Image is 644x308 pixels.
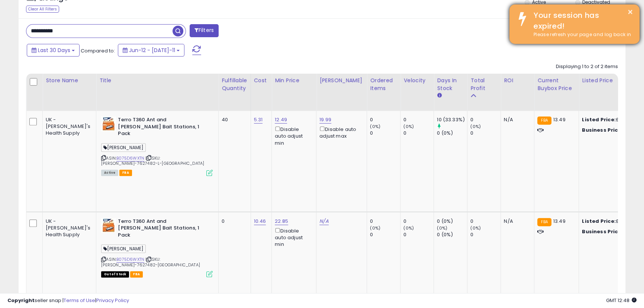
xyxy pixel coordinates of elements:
[46,116,90,137] div: UK - [PERSON_NAME]'s Health Supply
[553,218,566,225] span: 13.49
[437,77,464,92] div: Days In Stock
[606,297,637,304] span: 2025-08-12 12:48 GMT
[582,116,616,123] b: Listed Price:
[504,218,528,225] div: N/A
[370,218,400,225] div: 0
[46,77,93,84] div: Store Name
[222,116,245,123] div: 40
[470,123,481,129] small: (0%)
[437,225,447,231] small: (0%)
[370,231,400,238] div: 0
[130,271,143,277] span: FBA
[403,77,431,84] div: Velocity
[582,126,623,134] b: Business Price:
[582,218,644,225] div: £19.99
[254,77,269,84] div: Cost
[504,77,531,84] div: ROI
[370,77,397,92] div: Ordered Items
[27,44,80,57] button: Last 30 Days
[470,77,498,92] div: Total Profit
[7,297,35,304] strong: Copyright
[275,116,287,123] a: 12.49
[470,130,500,137] div: 0
[470,116,500,123] div: 0
[46,218,90,238] div: UK - [PERSON_NAME]'s Health Supply
[7,297,129,304] div: seller snap | |
[96,297,129,304] a: Privacy Policy
[101,256,200,267] span: | SKU: [PERSON_NAME]-7627482-[GEOGRAPHIC_DATA]
[99,77,215,84] div: Title
[118,44,184,57] button: Jun-12 - [DATE]-11
[403,123,414,129] small: (0%)
[370,116,400,123] div: 0
[556,63,618,70] div: Displaying 1 to 2 of 2 items
[403,225,414,231] small: (0%)
[370,225,380,231] small: (0%)
[437,130,467,137] div: 0 (0%)
[582,218,616,225] b: Listed Price:
[403,231,434,238] div: 0
[101,170,118,176] span: All listings currently available for purchase on Amazon
[275,218,288,225] a: 22.85
[403,116,434,123] div: 0
[537,77,576,92] div: Current Buybox Price
[275,227,310,248] div: Disable auto adjust min
[254,218,266,225] a: 10.46
[470,225,481,231] small: (0%)
[116,155,144,161] a: B075D6WXTN
[222,218,245,225] div: 0
[64,297,95,304] a: Terms of Use
[553,116,566,123] span: 13.49
[101,218,213,277] div: ASIN:
[370,130,400,137] div: 0
[437,116,467,123] div: 10 (33.33%)
[437,218,467,225] div: 0 (0%)
[254,116,263,123] a: 5.31
[528,10,634,31] div: Your session has expired!
[370,123,380,129] small: (0%)
[319,77,364,84] div: [PERSON_NAME]
[190,24,219,37] button: Filters
[101,218,116,233] img: 51WAkxd8sTL._SL40_.jpg
[119,170,132,176] span: FBA
[275,125,310,147] div: Disable auto adjust min
[582,228,644,235] div: £13.77
[38,46,70,54] span: Last 30 Days
[101,244,146,253] span: [PERSON_NAME]
[101,143,146,152] span: [PERSON_NAME]
[222,77,247,92] div: Fulfillable Quantity
[537,218,551,226] small: FBA
[116,256,144,263] a: B075D6WXTN
[118,116,208,139] b: Terro T360 Ant and [PERSON_NAME] Bait Stations, 1 Pack
[528,31,634,38] div: Please refresh your page and log back in
[437,231,467,238] div: 0 (0%)
[504,116,528,123] div: N/A
[26,6,59,13] div: Clear All Filters
[319,116,331,123] a: 19.99
[118,218,208,241] b: Terro T360 Ant and [PERSON_NAME] Bait Stations, 1 Pack
[101,271,129,277] span: All listings that are currently out of stock and unavailable for purchase on Amazon
[81,47,115,54] span: Compared to:
[101,155,204,166] span: | SKU: [PERSON_NAME]-7627482-L-[GEOGRAPHIC_DATA]
[627,7,633,17] button: ×
[582,228,623,235] b: Business Price:
[129,46,175,54] span: Jun-12 - [DATE]-11
[537,116,551,125] small: FBA
[101,116,213,175] div: ASIN:
[582,116,644,123] div: £13.77
[582,127,644,134] div: £13.77
[437,92,441,99] small: Days In Stock.
[319,218,328,225] a: N/A
[470,218,500,225] div: 0
[275,77,313,84] div: Min Price
[403,218,434,225] div: 0
[403,130,434,137] div: 0
[319,125,361,139] div: Disable auto adjust max
[101,116,116,131] img: 51WAkxd8sTL._SL40_.jpg
[470,231,500,238] div: 0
